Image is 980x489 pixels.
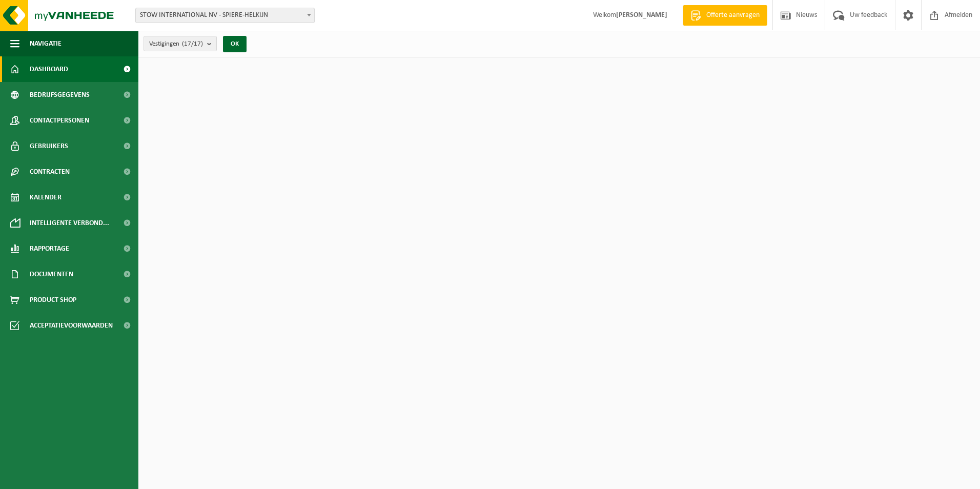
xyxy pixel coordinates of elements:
[704,10,762,21] span: Offerte aanvragen
[149,36,203,52] span: Vestigingen
[223,36,247,52] button: OK
[30,287,76,313] span: Product Shop
[30,236,69,261] span: Rapportage
[30,133,68,159] span: Gebruikers
[136,8,314,23] span: STOW INTERNATIONAL NV - SPIERE-HELKIJN
[30,31,62,56] span: Navigatie
[30,313,113,338] span: Acceptatievoorwaarden
[683,5,767,26] a: Offerte aanvragen
[30,82,90,108] span: Bedrijfsgegevens
[616,11,667,19] strong: [PERSON_NAME]
[30,210,109,236] span: Intelligente verbond...
[30,159,70,185] span: Contracten
[30,185,62,210] span: Kalender
[30,108,89,133] span: Contactpersonen
[182,40,203,47] count: (17/17)
[30,56,68,82] span: Dashboard
[135,8,315,23] span: STOW INTERNATIONAL NV - SPIERE-HELKIJN
[144,36,217,51] button: Vestigingen(17/17)
[30,261,73,287] span: Documenten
